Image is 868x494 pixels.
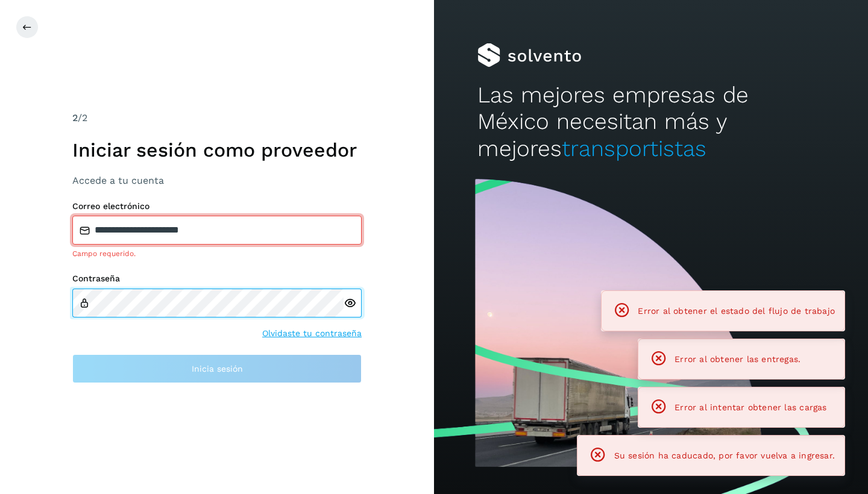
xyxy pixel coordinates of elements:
[477,82,825,162] h2: Las mejores empresas de México necesitan más y mejores
[72,175,362,186] h3: Accede a tu cuenta
[72,248,362,259] div: Campo requerido.
[72,111,362,125] div: /2
[72,139,362,161] h1: Iniciar sesión como proveedor
[675,354,800,364] span: Error al obtener las entregas.
[72,112,78,123] span: 2
[614,451,835,460] span: Su sesión ha caducado, por favor vuelva a ingresar.
[638,306,835,316] span: Error al obtener el estado del flujo de trabajo
[562,136,706,161] span: transportistas
[262,327,362,340] a: Olvidaste tu contraseña
[192,364,243,373] span: Inicia sesión
[675,402,826,412] span: Error al intentar obtener las cargas
[72,354,362,383] button: Inicia sesión
[72,201,362,211] label: Correo electrónico
[72,274,362,284] label: Contraseña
